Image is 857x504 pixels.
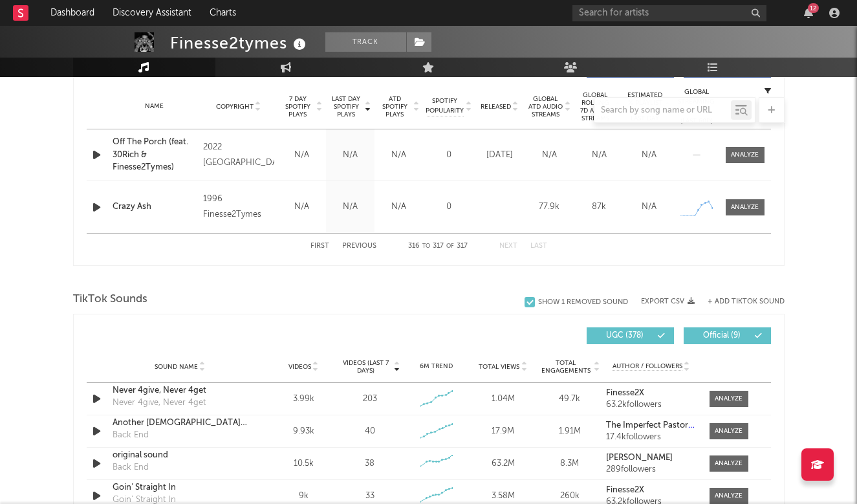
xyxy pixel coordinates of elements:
[325,32,406,52] button: Track
[340,359,392,375] span: Videos (last 7 days)
[281,201,323,214] div: N/A
[606,465,696,474] div: 289 followers
[528,201,571,214] div: 77.9k
[113,136,197,174] a: Off The Porch (feat. 30Rich & Finesse2Tymes)
[606,454,673,462] strong: [PERSON_NAME]
[281,95,315,118] span: 7 Day Spotify Plays
[365,490,374,503] div: 33
[113,461,149,474] div: Back End
[606,421,696,430] a: The Imperfect Pastor-[PERSON_NAME]
[528,149,571,162] div: N/A
[572,5,766,21] input: Search for artists
[692,332,752,340] span: Official ( 9 )
[578,91,613,122] span: Global Rolling 7D Audio Streams
[595,332,655,340] span: UGC ( 378 )
[274,393,334,406] div: 3.99k
[113,449,248,462] a: original sound
[587,327,674,344] button: UGC(378)
[378,149,420,162] div: N/A
[422,243,430,249] span: to
[478,149,521,162] div: [DATE]
[329,149,371,162] div: N/A
[310,243,329,250] button: First
[342,243,376,250] button: Previous
[365,425,375,438] div: 40
[203,140,274,171] div: 2022 [GEOGRAPHIC_DATA]
[539,457,600,470] div: 8.3M
[804,8,813,18] button: 12
[446,243,454,249] span: of
[578,149,621,162] div: N/A
[274,457,334,470] div: 10.5k
[627,91,663,122] span: Estimated % Playlist Streams Last Day
[203,192,274,223] div: 1996 Finesse2Tymes
[274,490,334,503] div: 9k
[539,393,600,406] div: 49.7k
[288,363,311,371] span: Videos
[113,417,248,430] a: Another [DEMOGRAPHIC_DATA] Juke
[808,3,819,13] div: 12
[530,243,547,250] button: Last
[378,95,412,118] span: ATD Spotify Plays
[695,298,785,305] button: + Add TikTok Sound
[708,298,785,305] button: + Add TikTok Sound
[606,400,696,410] div: 63.2k followers
[329,95,363,118] span: Last Day Spotify Plays
[613,362,682,371] span: Author / Followers
[363,393,377,406] div: 203
[402,239,473,254] div: 316 317 317
[606,389,644,397] strong: Finesse2X
[684,327,771,344] button: Official(9)
[594,105,731,116] input: Search by song name or URL
[155,363,198,371] span: Sound Name
[539,425,600,438] div: 1.91M
[378,201,420,214] div: N/A
[606,389,696,398] a: Finesse2X
[113,397,206,410] div: Never 4give, Never 4get
[479,363,519,371] span: Total Views
[281,149,323,162] div: N/A
[499,243,517,250] button: Next
[677,87,716,126] div: Global Streaming Trend (Last 60D)
[641,298,695,305] button: Export CSV
[73,292,147,307] span: TikTok Sounds
[578,201,621,214] div: 87k
[113,201,197,214] a: Crazy Ash
[473,425,533,438] div: 17.9M
[627,149,671,162] div: N/A
[473,490,533,503] div: 3.58M
[539,490,600,503] div: 260k
[627,201,671,214] div: N/A
[406,362,466,371] div: 6M Trend
[274,425,334,438] div: 9.93k
[426,201,472,214] div: 0
[365,457,374,470] div: 38
[329,201,371,214] div: N/A
[473,457,533,470] div: 63.2M
[113,384,248,397] a: Never 4give, Never 4get
[606,486,696,495] a: Finesse2X
[426,149,472,162] div: 0
[538,298,628,307] div: Show 1 Removed Sound
[528,95,563,118] span: Global ATD Audio Streams
[606,421,759,430] strong: The Imperfect Pastor-[PERSON_NAME]
[473,393,533,406] div: 1.04M
[170,32,309,54] div: Finesse2tymes
[606,486,644,494] strong: Finesse2X
[539,359,592,375] span: Total Engagements
[606,454,696,463] a: [PERSON_NAME]
[113,429,149,442] div: Back End
[113,481,248,494] a: Goin’ Straight In
[426,96,464,116] span: Spotify Popularity
[606,433,696,442] div: 17.4k followers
